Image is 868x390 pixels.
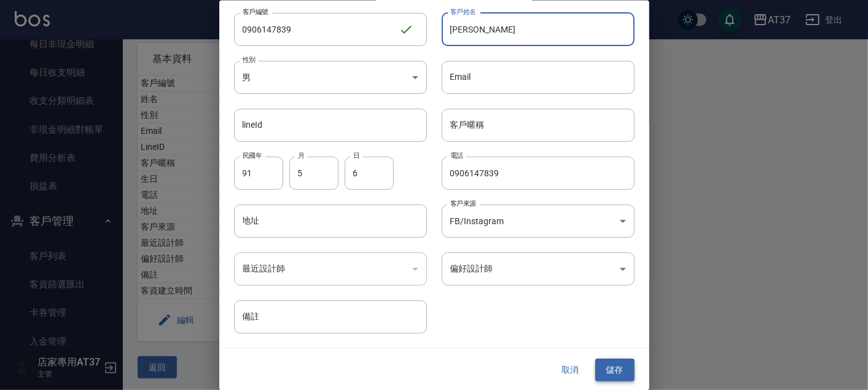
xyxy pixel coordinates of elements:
label: 性別 [243,55,256,64]
label: 民國年 [243,150,262,160]
button: 儲存 [595,359,635,381]
div: 男 [234,60,427,93]
label: 客戶姓名 [450,7,476,16]
label: 電話 [450,150,463,160]
button: 取消 [551,359,590,381]
label: 日 [353,150,359,160]
div: FB/Instagram [442,205,635,238]
label: 月 [298,150,304,160]
label: 客戶編號 [243,7,268,16]
label: 客戶來源 [450,199,476,208]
